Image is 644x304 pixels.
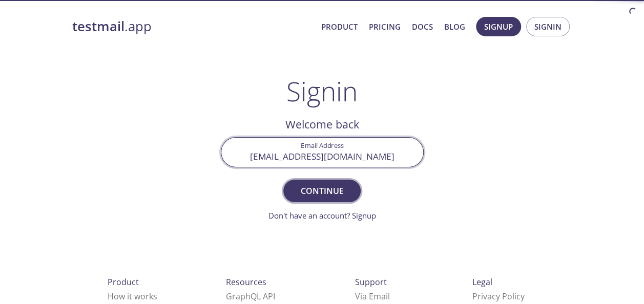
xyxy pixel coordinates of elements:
[72,18,313,35] a: testmail.app
[484,20,513,33] span: Signup
[286,76,358,106] h1: Signin
[472,291,525,302] a: Privacy Policy
[412,20,433,33] a: Docs
[72,17,124,35] strong: testmail
[534,20,562,33] span: Signin
[355,276,387,288] span: Support
[295,184,349,198] span: Continue
[369,20,401,33] a: Pricing
[526,17,570,36] button: Signin
[283,180,360,202] button: Continue
[355,291,390,302] a: Via Email
[444,20,465,33] a: Blog
[321,20,358,33] a: Product
[472,276,492,288] span: Legal
[226,291,275,302] a: GraphQL API
[268,210,376,221] a: Don't have an account? Signup
[226,276,266,288] span: Resources
[108,291,157,302] a: How it works
[108,276,139,288] span: Product
[221,116,424,133] h2: Welcome back
[476,17,521,36] button: Signup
